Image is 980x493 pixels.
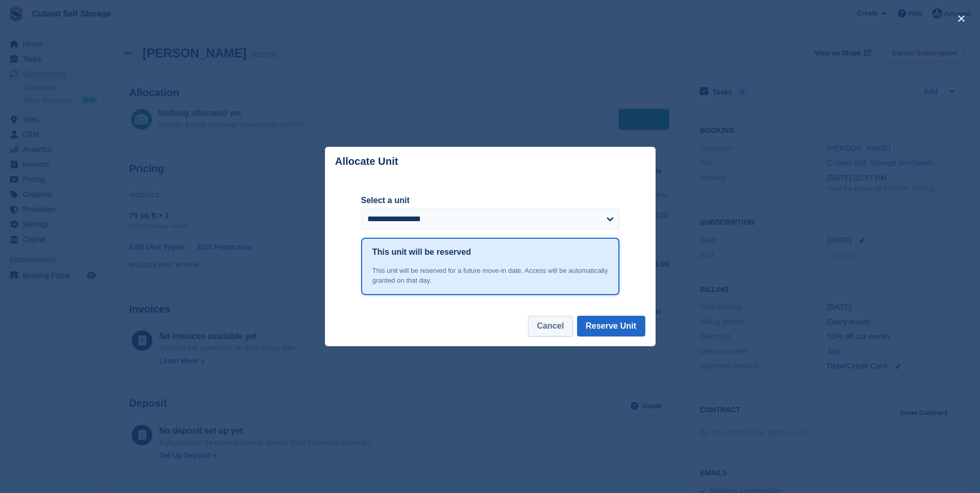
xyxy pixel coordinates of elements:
[577,316,645,336] button: Reserve Unit
[335,156,398,167] p: Allocate Unit
[372,246,471,258] h1: This unit will be reserved
[528,316,572,336] button: Cancel
[953,10,970,27] button: close
[372,266,608,286] div: This unit will be reserved for a future move-in date. Access will be automatically granted on tha...
[361,194,619,207] label: Select a unit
